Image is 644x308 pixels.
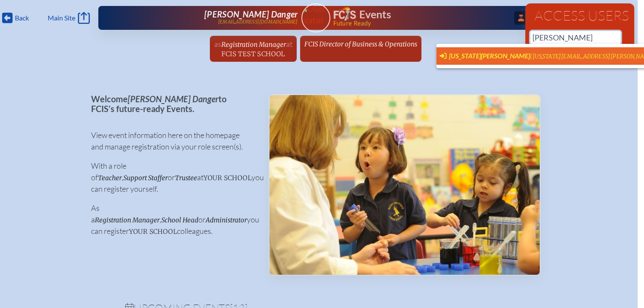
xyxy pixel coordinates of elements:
input: Person’s name or email [530,31,621,44]
span: Back [15,14,29,22]
span: [PERSON_NAME] Danger [204,9,298,19]
span: as [214,39,221,49]
span: Administrator [206,216,247,224]
p: With a role of , or at you can register yourself. [91,160,255,195]
a: asRegistration ManageratFCIS Test School [211,36,296,62]
p: [EMAIL_ADDRESS][DOMAIN_NAME] [218,19,298,25]
span: Registration Manager [95,216,160,224]
span: [PERSON_NAME] Danger [128,94,218,104]
span: at [286,39,292,49]
span: FCIS Test School [221,50,285,58]
span: School Head [161,216,198,224]
span: FCIS Director of Business & Operations [304,40,417,48]
span: your school [203,174,252,182]
p: View event information here on the homepage and manage registration via your role screen(s). [91,130,255,153]
a: Main Site [48,12,89,24]
span: Teacher [98,174,122,182]
p: Welcome to FCIS’s future-ready Events. [91,94,255,113]
span: Support Staffer [123,174,168,182]
span: your school [129,227,177,236]
span: Main Site [48,14,75,22]
span: [US_STATE][PERSON_NAME] [449,52,530,60]
a: [PERSON_NAME] Danger[EMAIL_ADDRESS][DOMAIN_NAME] [126,9,298,26]
a: FCIS Director of Business & Operations [301,36,421,52]
span: Trustee [175,174,197,182]
div: FCIS Events — Future ready [334,7,506,26]
p: As a , or you can register colleagues. [91,202,255,237]
a: User Avatar [301,3,330,32]
span: Future Ready [333,20,506,26]
span: Registration Manager [221,40,286,49]
img: User Avatar [298,3,334,26]
img: Events [269,95,540,275]
h1: Access Users [530,9,629,22]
